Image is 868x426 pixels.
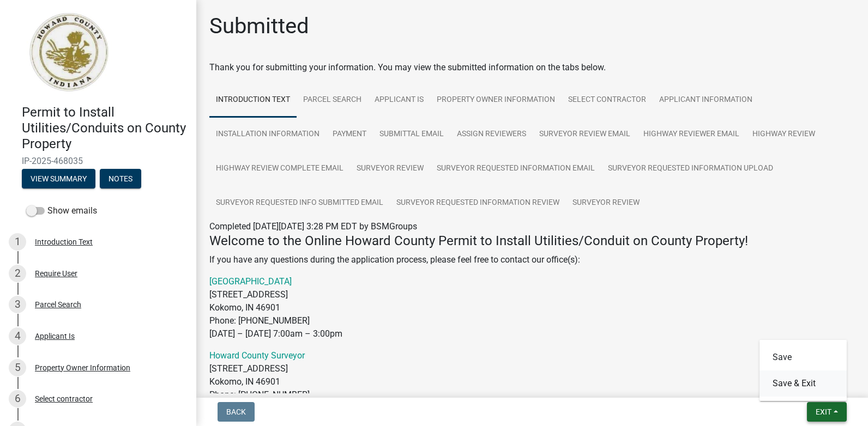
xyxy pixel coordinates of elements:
[35,395,93,403] div: Select contractor
[209,276,292,287] a: [GEOGRAPHIC_DATA]
[35,238,93,246] div: Introduction Text
[450,117,533,152] a: Assign Reviewers
[9,390,26,407] div: 6
[35,301,81,308] div: Parcel Search
[22,169,95,188] button: View Summary
[22,105,188,151] h4: Permit to Install Utilities/Conduits on County Property
[26,204,97,217] label: Show emails
[430,151,601,186] a: Surveyor REQUESTED Information Email
[566,186,646,221] a: Surveyor Review
[35,270,77,277] div: Require User
[22,175,95,184] wm-modal-confirm: Summary
[9,265,26,282] div: 2
[22,11,115,93] img: Howard County, Indiana
[807,402,847,422] button: Exit
[209,117,326,152] a: Installation Information
[759,344,847,370] button: Save
[601,151,780,186] a: Surveyor Requested Information UPLOAD
[209,186,390,221] a: Surveyor Requested Info SUBMITTED Email
[653,83,759,118] a: Applicant Information
[430,83,562,118] a: Property Owner Information
[100,175,141,184] wm-modal-confirm: Notes
[209,350,305,361] a: Howard County Surveyor
[9,327,26,345] div: 4
[35,364,130,372] div: Property Owner Information
[209,253,855,266] p: If you have any questions during the application process, please feel free to contact our office(s):
[100,169,141,188] button: Notes
[746,117,822,152] a: Highway Review
[390,186,566,221] a: Surveyor Requested Information REVIEW
[9,359,26,376] div: 5
[218,402,255,422] button: Back
[9,296,26,313] div: 3
[209,61,855,74] div: Thank you for submitting your information. You may view the submitted information on the tabs below.
[35,332,75,340] div: Applicant Is
[637,117,746,152] a: Highway Reviewer Email
[373,117,450,152] a: Submittal Email
[368,83,430,118] a: Applicant Is
[350,151,430,186] a: Surveyor Review
[226,407,246,416] span: Back
[209,13,309,39] h1: Submitted
[533,117,637,152] a: Surveyor Review Email
[22,156,174,166] span: IP-2025-468035
[297,83,368,118] a: Parcel Search
[209,221,417,232] span: Completed [DATE][DATE] 3:28 PM EDT by BSMGroups
[9,233,26,251] div: 1
[209,275,855,340] p: [STREET_ADDRESS] Kokomo, IN 46901 Phone: [PHONE_NUMBER] [DATE] – [DATE] 7:00am – 3:00pm
[209,151,350,186] a: Highway Review Complete Email
[209,349,855,415] p: [STREET_ADDRESS] Kokomo, IN 46901 Phone: [PHONE_NUMBER] [DATE] – [DATE] 8:00am – 4:00pm
[562,83,653,118] a: Select contractor
[209,233,855,249] h4: Welcome to the Online Howard County Permit to Install Utilities/Conduit on County Property!
[209,83,297,118] a: Introduction Text
[326,117,373,152] a: Payment
[816,407,831,416] span: Exit
[759,340,847,401] div: Exit
[759,370,847,397] button: Save & Exit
